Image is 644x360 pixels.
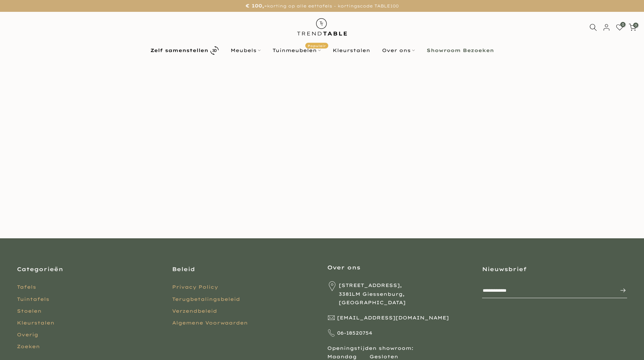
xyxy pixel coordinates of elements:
span: Inschrijven [613,286,626,294]
strong: € 100,- [245,3,267,9]
span: Populair [305,43,328,49]
a: Verzendbeleid [172,308,217,314]
span: 06-18520754 [337,329,372,337]
a: Zelf samenstellen [144,45,224,56]
img: trend-table [292,12,352,42]
a: Meubels [224,46,266,54]
span: [STREET_ADDRESS], 3381LM Giessenburg, [GEOGRAPHIC_DATA] [339,281,472,307]
span: 0 [620,22,625,27]
button: Inschrijven [613,284,626,297]
a: Tafels [17,284,36,290]
a: Kleurstalen [327,46,376,54]
a: Overig [17,332,38,338]
a: Privacy Policy [172,284,218,290]
b: Zelf samenstellen [150,48,208,53]
a: Zoeken [17,343,40,350]
h3: Nieuwsbrief [482,265,627,273]
a: Terugbetalingsbeleid [172,296,240,302]
a: Tuintafels [17,296,49,302]
a: Showroom Bezoeken [421,46,500,54]
a: 0 [629,24,636,31]
a: Stoelen [17,308,42,314]
a: Kleurstalen [17,320,54,326]
a: Over ons [376,46,421,54]
span: 0 [633,23,638,28]
h3: Over ons [327,264,472,271]
p: korting op alle eettafels - kortingscode TABLE100 [8,2,636,10]
a: Algemene Voorwaarden [172,320,248,326]
span: [EMAIL_ADDRESS][DOMAIN_NAME] [337,314,449,322]
h3: Beleid [172,265,317,273]
b: Showroom Bezoeken [427,48,494,53]
a: 0 [616,24,623,31]
a: TuinmeubelenPopulair [266,46,327,54]
h3: Categorieën [17,265,162,273]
